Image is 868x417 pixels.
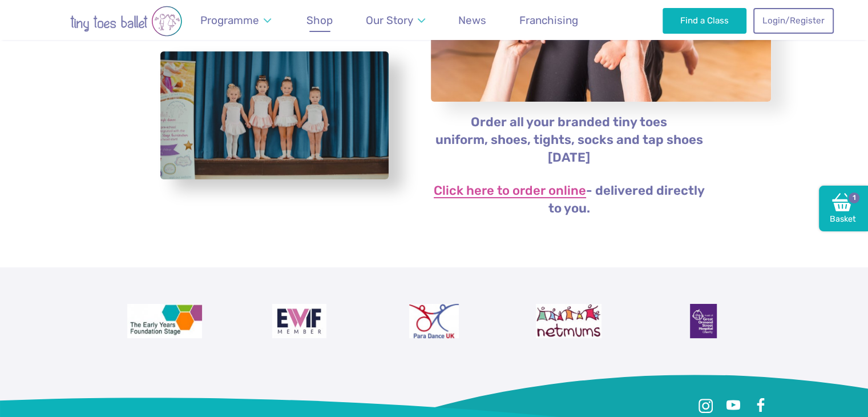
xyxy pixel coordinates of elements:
a: Youtube [723,395,744,416]
img: Encouraging Women Into Franchising [272,304,326,338]
span: Shop [306,14,333,27]
img: The Early Years Foundation Stage [127,304,203,338]
a: Basket1 [819,186,868,231]
a: View full-size image [160,51,389,180]
img: Para Dance UK [409,304,458,338]
p: - delivered directly to you. [430,182,708,218]
p: Order all your branded tiny toes uniform, shoes, tights, socks and tap shoes [DATE] [430,114,708,167]
img: tiny toes ballet [35,6,217,37]
span: News [458,14,486,27]
a: Click here to order online [434,185,586,198]
a: Login/Register [753,8,833,33]
a: Programme [195,7,277,34]
span: Franchising [519,14,578,27]
a: Shop [301,7,338,34]
a: Franchising [514,7,584,34]
a: Our Story [360,7,430,34]
span: 1 [847,191,861,205]
a: Instagram [696,395,716,416]
span: Our Story [366,14,413,27]
a: Find a Class [663,8,746,33]
a: News [453,7,492,34]
a: Facebook [750,395,771,416]
span: Programme [200,14,259,27]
